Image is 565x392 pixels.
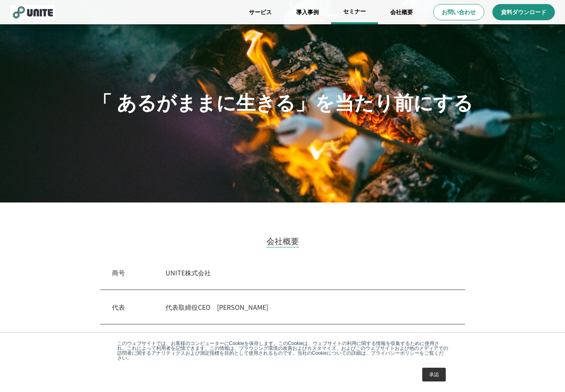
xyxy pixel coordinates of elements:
p: このウェブサイトでは、お客様のコンピューターにCookieを保存します。このCookieは、ウェブサイトの利用に関する情報を収集するために使用され、これによって利用者を記憶できます。この情報は、... [117,341,448,360]
p: お問い合わせ [442,8,476,16]
h2: 会社概要 [266,235,299,247]
p: 商号 [112,268,125,277]
p: 代表取締役CEO [PERSON_NAME] [165,302,453,312]
a: お問い合わせ [433,4,484,20]
p: 「 あるがままに生きる」を当たり前にする [92,87,473,116]
a: 資料ダウンロード [492,4,555,20]
p: 資料ダウンロード [501,8,546,16]
p: UNITE株式会社 [165,268,453,277]
iframe: Chat Widget [419,279,565,392]
p: 代表 [112,302,125,312]
div: チャットウィジェット [419,279,565,392]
